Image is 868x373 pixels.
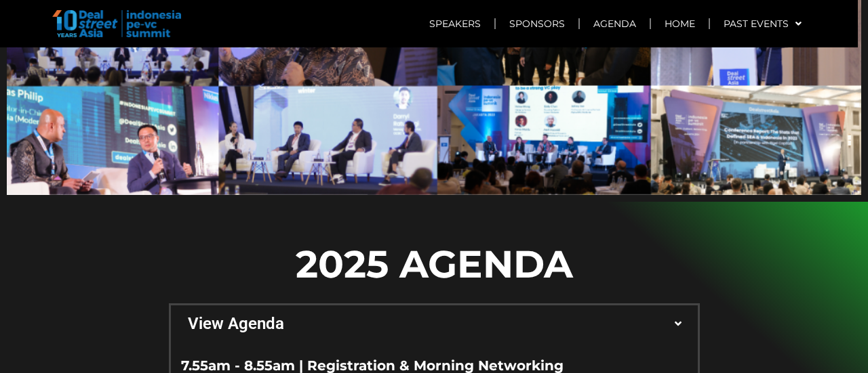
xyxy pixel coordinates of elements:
a: Agenda [580,8,650,39]
a: Home [651,8,709,39]
a: Sponsors [496,8,578,39]
span: View Agenda [188,315,675,332]
p: 2025 AGENDA [169,236,700,292]
a: Speakers [416,8,494,39]
a: Past Events [710,8,815,39]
